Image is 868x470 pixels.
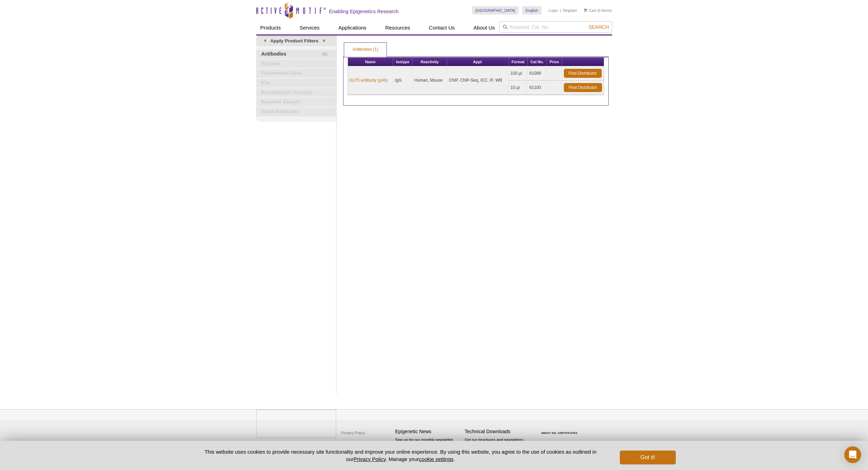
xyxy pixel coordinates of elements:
td: 100 µl [509,66,528,81]
h2: Enabling Epigenetics Research [329,8,399,15]
th: Isotype [393,58,413,66]
img: Active Motif, [256,410,336,438]
a: ABOUT SSL CERTIFICATES [541,432,577,434]
th: Price [547,58,562,66]
td: 10 µl [509,81,528,95]
h4: Technical Downloads [465,429,531,435]
a: Extracts [256,59,336,68]
img: Your Cart [584,8,587,12]
td: 61099 [528,66,547,81]
a: Find Distributor [564,69,602,78]
a: Resources [381,21,414,34]
p: Sign up for our monthly newsletter highlighting recent publications in the field of epigenetics. [395,437,461,461]
table: Click to Verify - This site chose Symantec SSL for secure e-commerce and confidential communicati... [534,422,586,437]
h4: Epigenetic News [395,429,461,435]
td: Human, Mouse [413,66,447,95]
th: Reactivity [413,58,447,66]
a: KLF5 antibody (pAb) [350,77,388,83]
a: Register [563,8,577,13]
p: This website uses cookies to provide necessary site functionality and improve your online experie... [193,448,609,463]
a: ▾Apply Product Filters▾ [256,35,336,47]
a: Antibodies (1) [344,43,387,57]
a: English [522,6,542,15]
th: Cat No. [528,58,547,66]
button: cookie settings [419,456,453,462]
a: [GEOGRAPHIC_DATA] [472,6,519,15]
a: Services [295,21,324,34]
th: Format [509,58,528,66]
li: | [560,6,561,15]
th: Appl. [447,58,509,66]
button: Got it! [620,451,675,464]
a: Find Distributor [564,83,602,92]
td: ChIP, ChIP-Seq, ICC, IF, WB [447,66,509,95]
a: About Us [469,21,499,34]
span: (1) [323,50,331,59]
a: Fluorescent Dyes [256,69,336,78]
a: Applications [334,21,371,34]
td: 61100 [528,81,547,95]
div: Open Intercom Messenger [844,446,861,463]
td: IgG [393,66,413,95]
input: Keyword, Cat. No. [499,21,612,33]
span: Search [589,24,609,30]
p: Get our brochures and newsletters, or request them by mail. [465,437,531,455]
a: (1)Antibodies [256,50,336,59]
span: ▾ [260,38,270,44]
a: Small Molecules [256,107,336,116]
a: Login [549,8,558,13]
a: Recombinant Proteins [256,88,336,97]
li: (0 items) [584,6,612,15]
a: Kits [256,79,336,88]
a: Cart [584,8,596,13]
a: Privacy Policy [354,456,386,462]
button: Search [586,24,611,30]
th: Name [348,58,394,66]
a: Products [256,21,285,34]
a: Privacy Policy [340,428,367,438]
span: ▾ [318,38,329,44]
a: Terms & Conditions [340,438,376,448]
a: Contact Us [425,21,459,34]
a: Reporter Assays [256,98,336,107]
